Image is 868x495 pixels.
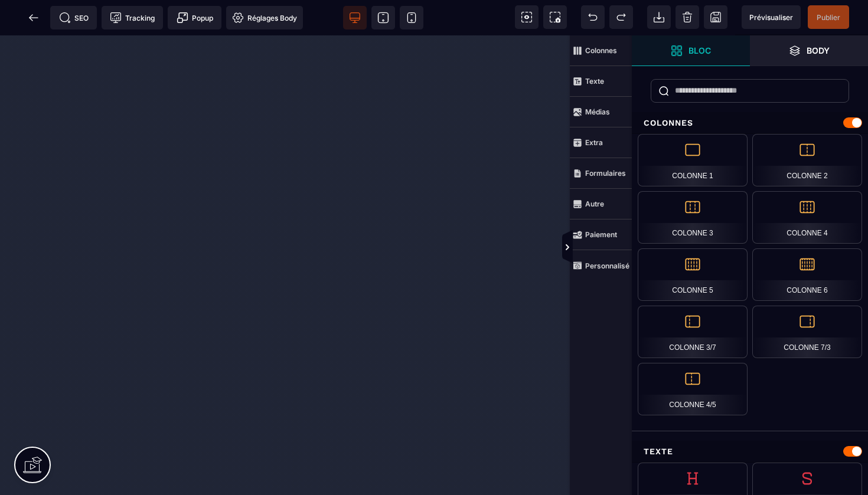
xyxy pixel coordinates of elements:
[570,219,632,250] span: Paiement
[638,134,748,186] div: Colonne 1
[570,250,632,281] span: Personnalisé
[638,248,748,301] div: Colonne 5
[570,66,632,97] span: Texte
[749,13,793,22] span: Prévisualiser
[585,230,617,239] strong: Paiement
[632,230,644,265] span: Afficher les vues
[581,5,605,29] span: Défaire
[609,5,633,29] span: Rétablir
[750,35,868,66] span: Ouvrir les calques
[704,5,727,29] span: Enregistrer
[752,248,862,301] div: Colonne 6
[688,46,711,55] strong: Bloc
[647,5,671,29] span: Importer
[585,169,626,178] strong: Formulaires
[110,12,155,24] span: Tracking
[585,261,629,270] strong: Personnalisé
[226,6,303,29] span: Favicon
[632,112,868,134] div: Colonnes
[543,5,567,29] span: Capture d'écran
[343,6,367,29] span: Voir bureau
[742,5,801,29] span: Aperçu
[585,138,603,147] strong: Extra
[570,127,632,158] span: Extra
[638,191,748,244] div: Colonne 3
[632,35,750,66] span: Ouvrir les blocs
[676,5,699,29] span: Nettoyage
[808,5,849,29] span: Enregistrer le contenu
[371,6,395,29] span: Voir tablette
[50,6,97,29] span: Métadata SEO
[515,5,539,29] span: Voir les composants
[807,46,830,55] strong: Body
[817,13,840,22] span: Publier
[585,199,604,208] strong: Autre
[232,12,297,24] span: Réglages Body
[168,6,221,29] span: Créer une alerte modale
[570,158,632,189] span: Formulaires
[570,97,632,127] span: Médias
[585,46,617,55] strong: Colonnes
[102,6,163,29] span: Code de suivi
[22,6,45,29] span: Retour
[400,6,423,29] span: Voir mobile
[632,441,868,463] div: Texte
[585,77,604,86] strong: Texte
[752,306,862,358] div: Colonne 7/3
[752,134,862,186] div: Colonne 2
[570,35,632,66] span: Colonnes
[638,363,748,415] div: Colonne 4/5
[59,12,89,24] span: SEO
[570,189,632,219] span: Autre
[177,12,213,24] span: Popup
[638,306,748,358] div: Colonne 3/7
[585,107,610,116] strong: Médias
[752,191,862,244] div: Colonne 4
